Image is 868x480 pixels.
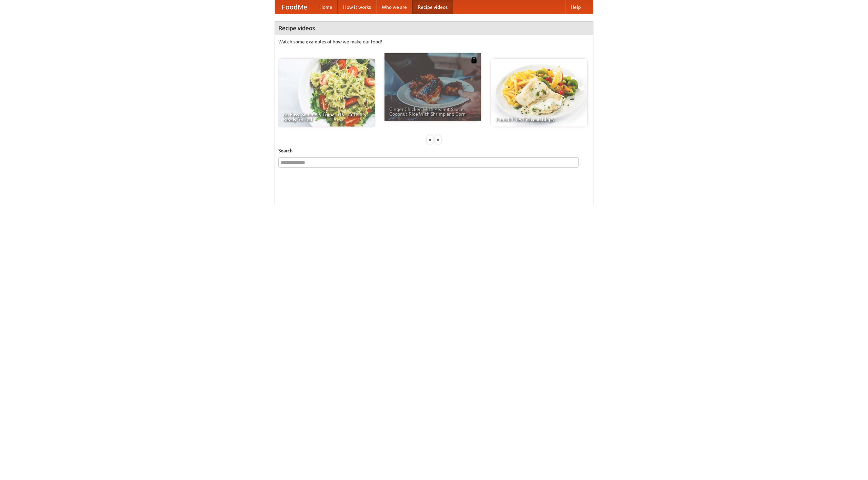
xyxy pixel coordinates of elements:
[278,147,590,154] h5: Search
[491,59,587,127] a: French Fries Fish and Chips
[496,117,583,122] span: French Fries Fish and Chips
[314,0,338,14] a: Home
[427,135,433,144] div: «
[275,21,593,35] h4: Recipe videos
[471,57,477,63] img: 483408.png
[565,0,586,14] a: Help
[376,0,412,14] a: Who we are
[435,135,441,144] div: »
[283,112,370,122] span: An Easy, Summery Tomato Pasta That's Ready for Fall
[338,0,376,14] a: How it works
[278,59,375,127] a: An Easy, Summery Tomato Pasta That's Ready for Fall
[275,0,314,14] a: FoodMe
[412,0,453,14] a: Recipe videos
[278,38,590,45] p: Watch some examples of how we make our food!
